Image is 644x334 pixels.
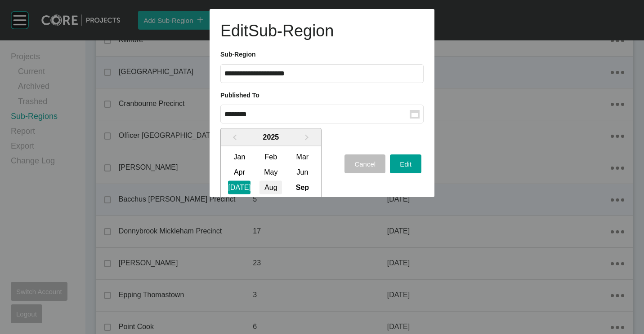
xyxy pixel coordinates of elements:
[228,165,250,179] div: Choose April 2025
[220,51,256,58] label: Sub-Region
[259,180,282,194] div: Choose August 2025
[300,131,315,145] button: Next Year
[227,131,241,145] button: Previous Year
[354,160,376,168] span: Cancel
[259,165,282,179] div: Choose May 2025
[259,196,282,209] div: Choose November 2025
[259,150,282,163] div: Choose February 2025
[291,165,313,179] div: Choose June 2025
[291,180,313,194] div: Choose September 2025
[344,154,385,173] button: Cancel
[228,180,250,194] div: Choose July 2025
[228,150,250,163] div: Choose January 2025
[228,196,250,209] div: Choose October 2025
[220,92,259,99] label: Published To
[224,149,318,210] div: month 2025-07
[291,196,313,209] div: Choose December 2025
[221,128,321,146] div: 2025
[400,160,411,168] span: Edit
[220,20,424,42] h1: Edit Sub-Region
[390,154,421,173] button: Edit
[291,150,313,163] div: Choose March 2025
